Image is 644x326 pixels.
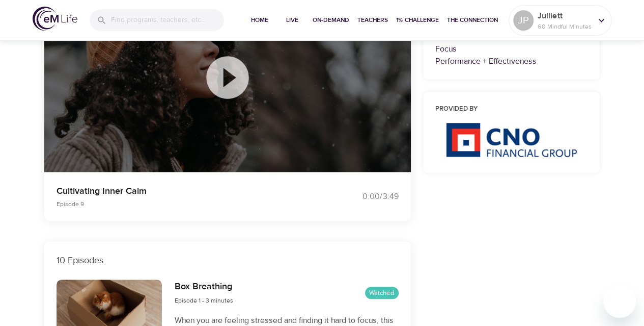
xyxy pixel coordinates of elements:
[357,15,388,26] span: Teachers
[57,199,310,209] p: Episode 9
[603,285,636,318] iframe: Button to launch messaging window
[435,43,588,55] p: Focus
[365,288,399,298] span: Watched
[435,104,588,115] h6: Provided by
[396,15,439,26] span: 1% Challenge
[280,15,304,26] span: Live
[322,191,399,203] div: 0:00 / 3:49
[435,55,588,67] p: Performance + Effectiveness
[57,254,399,267] p: 10 Episodes
[57,184,310,198] p: Cultivating Inner Calm
[538,10,592,22] p: Julliett
[247,15,272,26] span: Home
[445,122,577,157] img: CNO%20logo.png
[33,7,77,31] img: logo
[513,10,534,31] div: JP
[174,296,233,305] span: Episode 1 - 3 minutes
[111,9,224,31] input: Find programs, teachers, etc...
[313,15,349,26] span: On-Demand
[447,15,498,26] span: The Connection
[538,22,592,31] p: 60 Mindful Minutes
[174,280,233,294] h6: Box Breathing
